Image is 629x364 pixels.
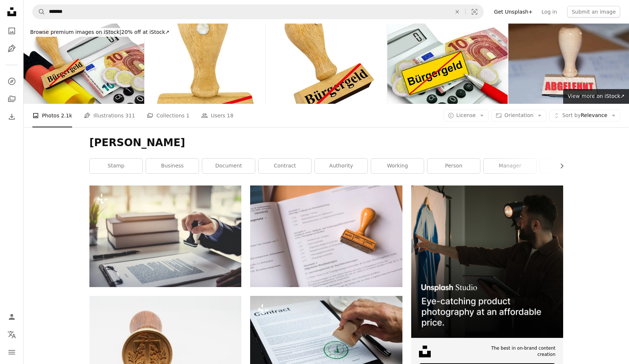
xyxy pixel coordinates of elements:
[84,104,135,127] a: Illustrations 311
[89,337,241,344] a: round gold-colored coin on white surface
[250,341,402,347] a: Business Contract Form Document Concept
[186,112,189,120] span: 1
[567,6,620,18] button: Submit an image
[449,5,465,19] button: Clear
[30,29,170,35] span: 20% off at iStock ↗
[125,112,135,120] span: 311
[568,93,625,99] span: View more on iStock ↗
[202,159,255,173] a: document
[427,159,480,173] a: person
[4,41,19,56] a: Illustrations
[33,5,45,19] button: Search Unsplash
[30,29,121,35] span: Browse premium images on iStock |
[555,159,563,173] button: scroll list to the right
[4,327,19,342] button: Language
[24,24,176,41] a: Browse premium images on iStock|20% off at iStock↗
[259,159,311,173] a: contract
[4,24,19,38] a: Photos
[89,136,563,149] h1: [PERSON_NAME]
[24,24,144,104] img: Wooden stamp and German basic income scheme with calculator, Euro and flag Buergergeld
[540,159,593,173] a: desk
[227,112,234,120] span: 18
[315,159,367,173] a: authority
[90,159,142,173] a: stamp
[4,74,19,89] a: Explore
[250,185,402,287] img: brown wooden hand tool on white printer paper
[89,185,241,287] img: Businessman stamping with approved stamp on document contract.
[504,112,533,118] span: Orientation
[490,6,537,18] a: Get Unsplash+
[4,345,19,360] button: Menu
[371,159,424,173] a: working
[32,4,484,19] form: Find visuals sitewide
[145,24,266,104] img: Wooden stamp and German basic income scheme isolated on white background Buergergeld
[484,159,536,173] a: manager
[4,109,19,124] a: Download History
[4,310,19,324] a: Log in / Sign up
[472,345,555,358] span: The best in on-brand content creation
[146,159,199,173] a: business
[562,112,607,119] span: Relevance
[508,24,629,104] img: Stamp in german Abgelehnt (rejected)
[387,24,508,104] img: German Basic Income Scheme Buergergeld with Euro banknotes, calculator and red pencil
[411,185,563,338] img: file-1715714098234-25b8b4e9d8faimage
[456,112,476,118] span: License
[147,104,189,127] a: Collections 1
[444,110,489,121] button: License
[419,346,431,357] img: file-1631678316303-ed18b8b5cb9cimage
[537,6,561,18] a: Log in
[466,5,483,19] button: Visual search
[4,92,19,106] a: Collections
[491,110,546,121] button: Orientation
[563,89,629,104] a: View more on iStock↗
[201,104,234,127] a: Users 18
[562,112,580,118] span: Sort by
[89,233,241,240] a: Businessman stamping with approved stamp on document contract.
[266,24,387,104] img: Wooden stamp and German basic income scheme isolated on white background Buergergeld
[250,233,402,240] a: brown wooden hand tool on white printer paper
[549,110,620,121] button: Sort byRelevance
